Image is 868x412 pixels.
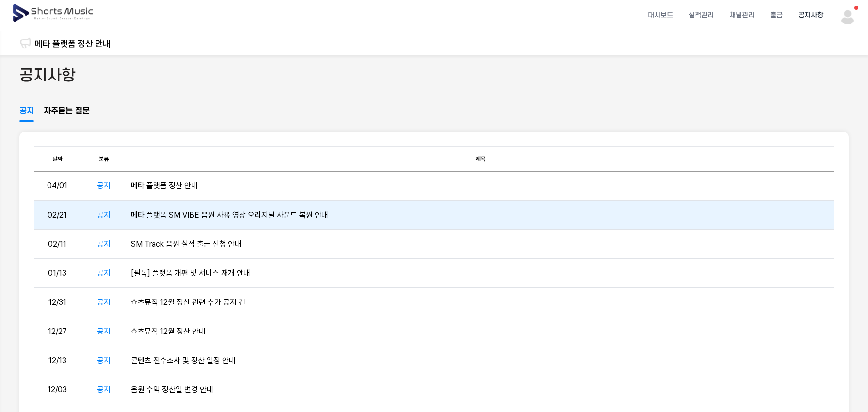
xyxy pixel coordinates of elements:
td: 메타 플랫폼 SM VIBE 음원 사용 영상 오리지널 사운드 복원 안내 [127,201,834,230]
td: 12/27 [34,317,80,346]
a: 공지 [19,105,34,122]
a: 실적관리 [681,2,722,28]
a: 자주묻는 질문 [44,105,90,122]
td: 12/13 [34,346,80,375]
td: 12/03 [34,375,80,404]
td: 04/01 [34,172,80,201]
td: 01/13 [34,259,80,288]
td: 공지 [80,201,127,230]
a: 대시보드 [640,2,681,28]
a: 공지사항 [790,2,831,28]
td: 공지 [80,230,127,259]
td: 12/31 [34,288,80,317]
th: 분류 [80,147,127,171]
td: 공지 [80,375,127,404]
a: 출금 [762,2,790,28]
td: 공지 [80,172,127,201]
td: 02/21 [34,201,80,230]
a: 메타 플랫폼 정산 안내 [35,37,111,50]
h2: 공지사항 [19,65,76,87]
td: 콘텐츠 전수조사 및 정산 일정 안내 [127,346,834,375]
td: 메타 플랫폼 정산 안내 [127,172,834,201]
td: 공지 [80,259,127,288]
td: 쇼츠뮤직 12월 정산 관련 추가 공지 건 [127,288,834,317]
td: 공지 [80,317,127,346]
a: 채널관리 [722,2,762,28]
td: 공지 [80,288,127,317]
td: 02/11 [34,230,80,259]
td: 공지 [80,346,127,375]
th: 날짜 [34,147,80,171]
img: 사용자 이미지 [839,7,856,24]
img: 알림 아이콘 [19,37,31,49]
td: 음원 수익 정산일 변경 안내 [127,375,834,404]
td: SM Track 음원 실적 출금 신청 안내 [127,230,834,259]
td: 쇼츠뮤직 12월 정산 안내 [127,317,834,346]
td: [필독] 플랫폼 개편 및 서비스 재개 안내 [127,259,834,288]
th: 제목 [127,147,834,171]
